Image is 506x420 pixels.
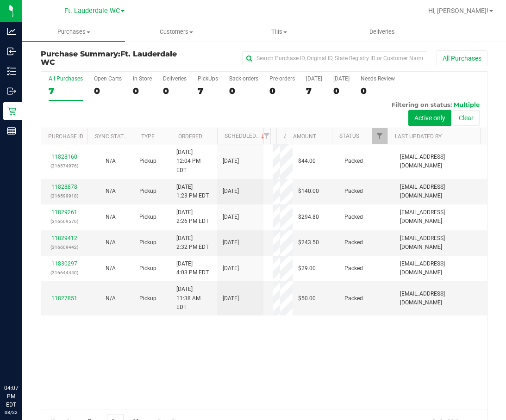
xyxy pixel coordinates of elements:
[106,157,116,166] button: N/A
[47,161,82,170] p: (316574976)
[437,50,487,66] button: All Purchases
[357,28,407,36] span: Deliveries
[298,294,316,303] span: $50.00
[106,265,116,272] span: Not Applicable
[306,86,322,96] div: 7
[223,157,239,166] span: [DATE]
[454,101,480,108] span: Multiple
[306,75,322,82] div: [DATE]
[242,51,427,65] input: Search Purchase ID, Original ID, State Registry ID or Customer Name...
[293,133,316,140] a: Amount
[176,285,212,312] span: [DATE] 11:38 AM EDT
[344,264,363,273] span: Packed
[51,235,77,241] a: 11829412
[163,86,187,96] div: 0
[229,86,258,96] div: 0
[229,75,258,82] div: Back-orders
[344,157,363,166] span: Packed
[49,86,83,96] div: 7
[344,213,363,222] span: Packed
[176,148,212,175] span: [DATE] 12:04 PM EDT
[22,22,125,42] a: Purchases
[51,184,77,190] a: 11828878
[9,346,37,374] iframe: Resource center
[298,264,316,273] span: $29.00
[400,290,481,307] span: [EMAIL_ADDRESS][DOMAIN_NAME]
[276,128,286,144] th: Address
[428,7,488,14] span: Hi, [PERSON_NAME]!
[331,22,433,42] a: Deliveries
[400,208,481,226] span: [EMAIL_ADDRESS][DOMAIN_NAME]
[344,294,363,303] span: Packed
[94,75,122,82] div: Open Carts
[106,213,116,222] button: N/A
[344,238,363,247] span: Packed
[125,28,227,36] span: Customers
[228,28,330,36] span: Tills
[106,158,116,164] span: Not Applicable
[298,157,316,166] span: $44.00
[395,133,442,140] a: Last Updated By
[4,384,18,409] p: 04:07 PM EDT
[298,187,319,196] span: $140.00
[139,294,156,303] span: Pickup
[47,268,82,277] p: (316644440)
[47,243,82,252] p: (316609442)
[133,75,152,82] div: In Store
[139,187,156,196] span: Pickup
[361,86,395,96] div: 0
[400,183,481,200] span: [EMAIL_ADDRESS][DOMAIN_NAME]
[7,67,16,76] inline-svg: Inventory
[47,191,82,200] p: (316599918)
[41,49,177,67] span: Ft. Lauderdale WC
[223,264,239,273] span: [DATE]
[198,86,218,96] div: 7
[7,106,16,116] inline-svg: Retail
[339,133,359,139] a: Status
[333,86,350,96] div: 0
[7,47,16,56] inline-svg: Inbound
[269,86,295,96] div: 0
[22,28,125,36] span: Purchases
[400,234,481,252] span: [EMAIL_ADDRESS][DOMAIN_NAME]
[225,133,267,139] a: Scheduled
[228,22,331,42] a: Tills
[51,209,77,216] a: 11829261
[27,345,38,356] iframe: Resource center unread badge
[372,128,387,144] a: Filter
[223,187,239,196] span: [DATE]
[178,133,202,140] a: Ordered
[400,259,481,277] span: [EMAIL_ADDRESS][DOMAIN_NAME]
[223,213,239,222] span: [DATE]
[176,234,209,252] span: [DATE] 2:32 PM EDT
[106,239,116,246] span: Not Applicable
[41,50,190,66] h3: Purchase Summary:
[176,259,209,277] span: [DATE] 4:03 PM EDT
[51,260,77,267] a: 11830297
[106,294,116,303] button: N/A
[176,208,209,226] span: [DATE] 2:26 PM EDT
[94,86,122,96] div: 0
[344,187,363,196] span: Packed
[139,157,156,166] span: Pickup
[47,217,82,226] p: (316609576)
[453,110,480,126] button: Clear
[106,238,116,247] button: N/A
[106,187,116,196] button: N/A
[141,133,155,140] a: Type
[51,154,77,160] a: 11828160
[48,133,83,140] a: Purchase ID
[106,264,116,273] button: N/A
[333,75,350,82] div: [DATE]
[259,128,274,144] a: Filter
[7,126,16,136] inline-svg: Reports
[223,238,239,247] span: [DATE]
[106,295,116,302] span: Not Applicable
[95,133,131,140] a: Sync Status
[125,22,228,42] a: Customers
[106,188,116,194] span: Not Applicable
[198,75,218,82] div: PickUps
[269,75,295,82] div: Pre-orders
[223,294,239,303] span: [DATE]
[7,86,16,96] inline-svg: Outbound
